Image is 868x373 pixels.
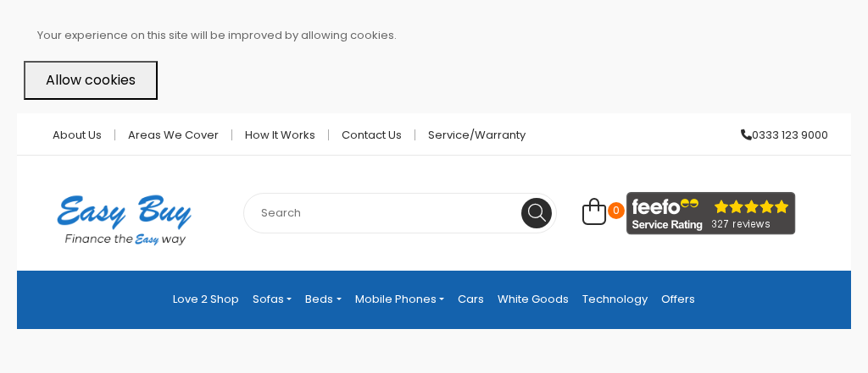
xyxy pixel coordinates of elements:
img: Easy Buy [40,173,209,267]
a: Technology [576,284,654,315]
a: How it works [232,129,329,140]
a: 0 [582,207,606,227]
button: Allow cookies [24,61,158,100]
a: Love 2 Shop [166,284,246,315]
p: Your experience on this site will be improved by allowing cookies. [37,24,844,47]
a: White Goods [491,284,576,315]
input: Search [243,193,557,233]
a: Mobile Phones [348,284,451,315]
span: 0 [608,202,625,219]
a: 0333 123 9000 [728,129,828,140]
a: Service/Warranty [415,129,526,140]
img: feefo_logo [626,192,796,235]
a: Offers [654,284,702,315]
a: About Us [40,129,115,140]
a: Cars [451,284,491,315]
a: Areas we cover [115,129,232,140]
a: Beds [298,284,348,315]
a: Contact Us [329,129,415,140]
a: Sofas [246,284,298,315]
